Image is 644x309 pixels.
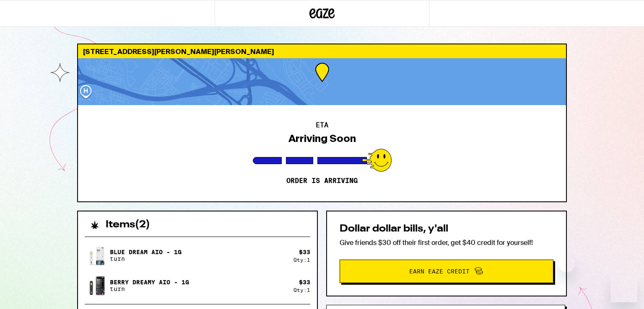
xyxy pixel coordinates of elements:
div: [STREET_ADDRESS][PERSON_NAME][PERSON_NAME] [78,44,566,58]
div: $ 33 [299,279,310,286]
p: turn [110,286,189,292]
button: Earn Eaze Credit [340,260,553,283]
span: Earn Eaze Credit [409,268,470,274]
iframe: Button to launch messaging window [610,276,637,302]
h2: Items ( 2 ) [106,220,150,230]
h2: ETA [316,122,328,129]
p: turn [110,255,182,262]
div: Arriving Soon [288,133,356,144]
iframe: Close message [558,255,575,272]
p: Blue Dream AIO - 1g [110,249,182,255]
img: Blue Dream AIO - 1g [85,244,108,267]
div: $ 33 [299,249,310,255]
p: Order is arriving [286,177,358,185]
div: Qty: 1 [293,257,310,263]
p: Give friends $30 off their first order, get $40 credit for yourself! [340,238,553,247]
div: Qty: 1 [293,287,310,293]
img: Berry Dreamy AIO - 1g [85,274,108,297]
p: Berry Dreamy AIO - 1g [110,279,189,286]
h2: Dollar dollar bills, y'all [340,224,553,234]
